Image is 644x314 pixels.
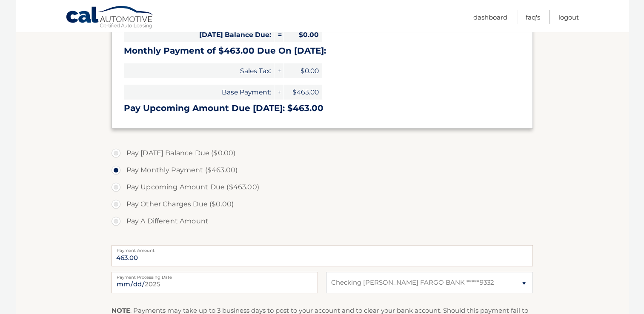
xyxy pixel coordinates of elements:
[124,103,521,114] h3: Pay Upcoming Amount Due [DATE]: $463.00
[112,145,533,162] label: Pay [DATE] Balance Due ($0.00)
[284,85,322,100] span: $463.00
[473,10,507,24] a: Dashboard
[124,85,275,100] span: Base Payment:
[112,162,533,179] label: Pay Monthly Payment ($463.00)
[112,272,318,293] input: Payment Date
[112,213,533,230] label: Pay A Different Amount
[112,245,533,266] input: Payment Amount
[112,272,318,279] label: Payment Processing Date
[275,85,283,100] span: +
[275,27,283,42] span: =
[124,63,275,78] span: Sales Tax:
[558,10,579,24] a: Logout
[124,46,521,56] h3: Monthly Payment of $463.00 Due On [DATE]:
[112,179,533,196] label: Pay Upcoming Amount Due ($463.00)
[124,27,275,42] span: [DATE] Balance Due:
[66,6,155,30] a: Cal Automotive
[284,63,322,78] span: $0.00
[275,63,283,78] span: +
[284,27,322,42] span: $0.00
[112,245,533,252] label: Payment Amount
[112,196,533,213] label: Pay Other Charges Due ($0.00)
[526,10,540,24] a: FAQ's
